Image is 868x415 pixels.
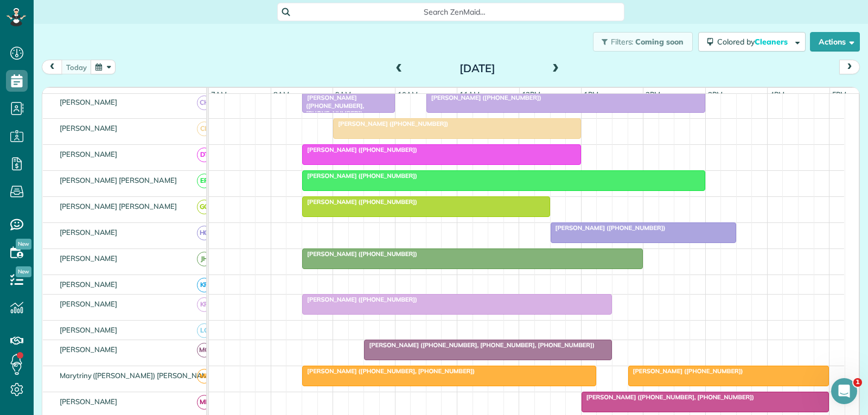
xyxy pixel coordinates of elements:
span: [PERSON_NAME] ([PHONE_NUMBER], [PHONE_NUMBER], [PHONE_NUMBER]) [363,341,595,349]
span: [PERSON_NAME] ([PHONE_NUMBER]) [302,296,418,303]
span: [PERSON_NAME] ([PHONE_NUMBER]) [333,120,449,127]
span: [PERSON_NAME] ([PHONE_NUMBER]) [302,198,418,206]
span: [PERSON_NAME] [58,345,120,354]
span: 12pm [520,90,543,99]
span: [PERSON_NAME] ([PHONE_NUMBER], [PHONE_NUMBER]) [302,94,364,117]
span: [PERSON_NAME] ([PHONE_NUMBER]) [550,224,666,232]
span: ME [197,369,212,384]
span: 9am [333,90,353,99]
span: [PERSON_NAME] ([PHONE_NUMBER], [PHONE_NUMBER]) [581,393,755,401]
span: JH [197,252,212,266]
span: [PERSON_NAME] ([PHONE_NUMBER]) [426,94,542,101]
span: [PERSON_NAME] [PERSON_NAME] [58,202,179,210]
span: 2pm [643,90,662,99]
h2: [DATE] [410,62,545,74]
button: Actions [810,32,860,52]
span: 10am [395,90,420,99]
span: DT [197,148,212,162]
span: [PERSON_NAME] ([PHONE_NUMBER]) [302,250,418,258]
span: [PERSON_NAME] [58,124,120,132]
span: 3pm [706,90,725,99]
button: today [61,60,92,74]
span: [PERSON_NAME] [PERSON_NAME] [58,176,179,184]
span: [PERSON_NAME] ([PHONE_NUMBER]) [302,172,418,180]
span: [PERSON_NAME] [58,280,120,289]
span: [PERSON_NAME] ([PHONE_NUMBER]) [302,146,418,154]
span: New [16,266,31,277]
span: New [16,239,31,250]
span: [PERSON_NAME] [58,150,120,158]
button: Colored byCleaners [698,32,806,52]
span: KR [197,297,212,312]
span: Cleaners [755,37,789,47]
span: [PERSON_NAME] [58,254,120,263]
span: 1pm [582,90,601,99]
span: [PERSON_NAME] [58,98,120,106]
span: GG [197,200,212,214]
span: CH [197,95,212,110]
span: [PERSON_NAME] [58,228,120,237]
span: CL [197,122,212,136]
span: Coming soon [635,37,684,47]
span: MG [197,343,212,357]
span: 7am [209,90,229,99]
span: Colored by [717,37,792,47]
span: KR [197,278,212,292]
span: 11am [457,90,482,99]
span: HG [197,226,212,240]
button: next [839,60,860,74]
span: [PERSON_NAME] [58,299,120,308]
span: 1 [853,378,862,387]
span: LC [197,323,212,338]
span: [PERSON_NAME] [58,325,120,334]
span: 4pm [768,90,787,99]
button: prev [42,60,62,74]
span: EP [197,174,212,188]
span: [PERSON_NAME] ([PHONE_NUMBER], [PHONE_NUMBER]) [302,367,475,375]
span: 5pm [830,90,849,99]
span: ML [197,395,212,410]
span: Marytriny ([PERSON_NAME]) [PERSON_NAME] [58,371,216,380]
iframe: Intercom live chat [831,378,857,404]
span: 8am [271,90,291,99]
span: [PERSON_NAME] [58,397,120,406]
span: [PERSON_NAME] ([PHONE_NUMBER]) [628,367,744,375]
span: Filters: [611,37,634,47]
